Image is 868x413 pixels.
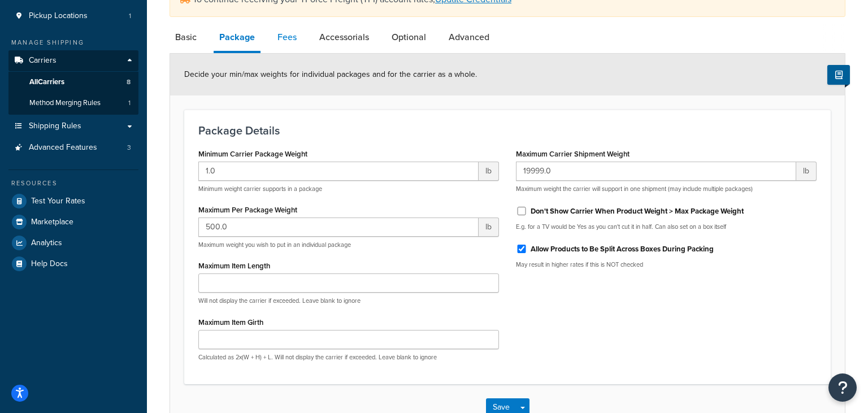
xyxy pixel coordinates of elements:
[129,11,131,21] span: 1
[479,218,499,237] span: lb
[272,24,302,51] a: Fees
[29,77,64,87] span: All Carriers
[128,98,131,108] span: 1
[198,318,263,327] label: Maximum Item Girth
[8,191,138,211] a: Test Your Rates
[198,185,499,193] p: Minimum weight carrier supports in a package
[516,150,630,158] label: Maximum Carrier Shipment Weight
[314,24,375,51] a: Accessorials
[127,77,131,87] span: 8
[29,121,81,131] span: Shipping Rules
[8,212,138,232] a: Marketplace
[8,254,138,274] a: Help Docs
[29,11,88,21] span: Pickup Locations
[516,185,817,193] p: Maximum weight the carrier will support in one shipment (may include multiple packages)
[516,260,817,269] p: May result in higher rates if this is NOT checked
[198,353,499,362] p: Calculated as 2x(W + H) + L. Will not display the carrier if exceeded. Leave blank to ignore
[8,50,138,115] li: Carriers
[479,162,499,181] span: lb
[443,24,495,51] a: Advanced
[8,50,138,71] a: Carriers
[198,124,817,137] h3: Package Details
[8,6,138,27] a: Pickup Locations1
[127,143,131,153] span: 3
[8,93,138,114] li: Method Merging Rules
[8,116,138,137] a: Shipping Rules
[531,244,714,254] label: Allow Products to Be Split Across Boxes During Packing
[29,98,101,108] span: Method Merging Rules
[8,6,138,27] li: Pickup Locations
[8,137,138,158] li: Advanced Features
[516,223,817,231] p: E.g. for a TV would be Yes as you can't cut it in half. Can also set on a box itself
[214,24,261,53] a: Package
[198,241,499,249] p: Maximum weight you wish to put in an individual package
[8,233,138,253] a: Analytics
[31,197,85,206] span: Test Your Rates
[198,297,499,305] p: Will not display the carrier if exceeded. Leave blank to ignore
[198,206,297,214] label: Maximum Per Package Weight
[827,65,850,85] button: Show Help Docs
[31,259,68,269] span: Help Docs
[8,72,138,93] a: AllCarriers8
[796,162,817,181] span: lb
[8,137,138,158] a: Advanced Features3
[531,206,744,216] label: Don't Show Carrier When Product Weight > Max Package Weight
[31,218,73,227] span: Marketplace
[8,38,138,47] div: Manage Shipping
[8,179,138,188] div: Resources
[29,56,57,66] span: Carriers
[170,24,202,51] a: Basic
[31,238,62,248] span: Analytics
[386,24,432,51] a: Optional
[8,93,138,114] a: Method Merging Rules1
[184,68,477,80] span: Decide your min/max weights for individual packages and for the carrier as a whole.
[29,143,97,153] span: Advanced Features
[198,262,270,270] label: Maximum Item Length
[828,373,857,402] button: Open Resource Center
[198,150,307,158] label: Minimum Carrier Package Weight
